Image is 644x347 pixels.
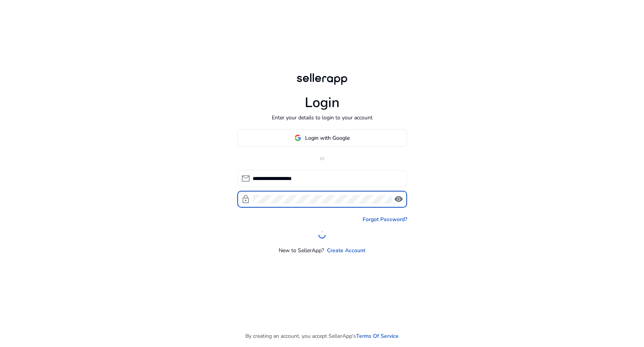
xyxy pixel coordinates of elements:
img: google-logo.svg [294,134,301,141]
p: or [237,154,407,162]
a: Forgot Password? [363,215,407,223]
a: Terms Of Service [356,332,399,340]
h1: Login [305,94,340,111]
span: Login with Google [305,134,350,142]
button: Login with Google [237,129,407,147]
a: Create Account [327,246,365,254]
span: lock [241,195,250,204]
span: mail [241,174,250,183]
span: visibility [394,195,403,204]
p: New to SellerApp? [279,246,324,254]
p: Enter your details to login to your account [272,114,373,122]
